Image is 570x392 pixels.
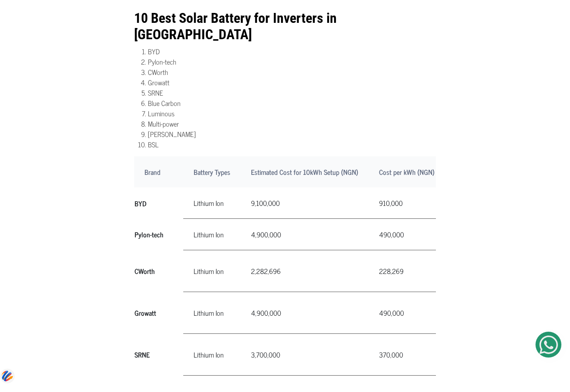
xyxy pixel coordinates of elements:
[134,292,183,334] th: Growatt
[369,292,445,334] td: 490,000
[183,187,241,219] td: Lithium Ion
[241,250,369,292] td: 2,282,696
[134,156,183,187] th: Brand
[148,98,436,108] li: Blue Carbon
[148,77,436,87] li: Growatt
[369,187,445,219] td: 910,000
[539,336,558,354] img: Get Started On Earthbond Via Whatsapp
[241,187,369,219] td: 9,100,000
[241,292,369,334] td: 4,900,000
[134,219,183,250] th: Pylon-tech
[148,46,436,56] li: BYD
[369,250,445,292] td: 228,269
[369,334,445,376] td: 370,000
[134,10,337,43] b: 10 Best Solar Battery for Inverters in [GEOGRAPHIC_DATA]
[369,219,445,250] td: 490,000
[148,118,436,129] li: Multi-power
[183,292,241,334] td: Lithium Ion
[183,334,241,376] td: Lithium Ion
[148,108,436,118] li: Luminous
[134,334,183,376] th: SRNE
[148,56,436,67] li: Pylon-tech
[369,156,445,187] th: Cost per kWh (NGN)
[183,250,241,292] td: Lithium Ion
[241,156,369,187] th: Estimated Cost for 10kWh Setup (NGN)
[148,67,436,77] li: CWorth
[183,219,241,250] td: Lithium Ion
[134,187,183,219] th: BYD
[148,139,436,149] li: BSL
[134,250,183,292] th: CWorth
[148,129,436,139] li: [PERSON_NAME]
[241,334,369,376] td: 3,700,000
[183,156,241,187] th: Battery Types
[241,219,369,250] td: 4,900,000
[148,87,436,98] li: SRNE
